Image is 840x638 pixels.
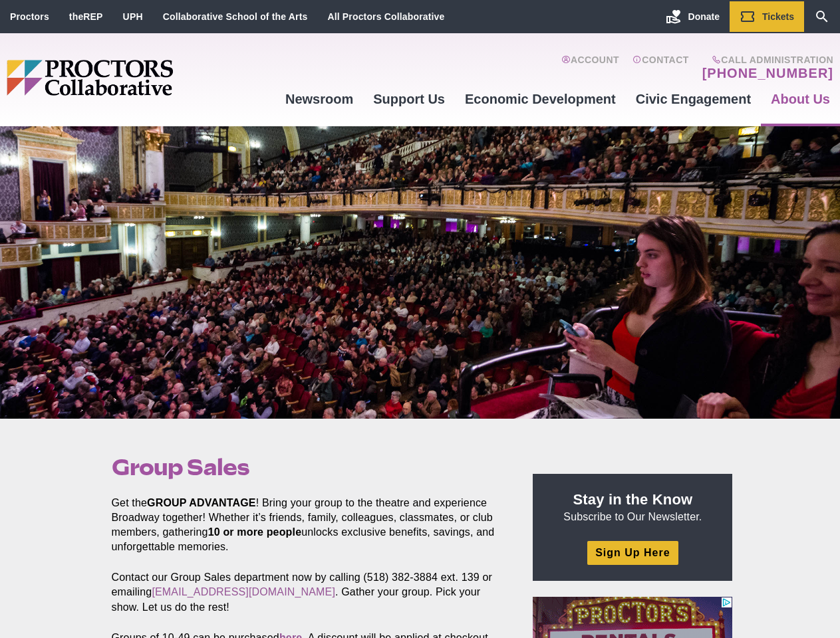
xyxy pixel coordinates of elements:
[656,1,730,32] a: Donate
[762,11,794,22] span: Tickets
[804,1,840,32] a: Search
[730,1,804,32] a: Tickets
[208,526,302,538] strong: 10 or more people
[112,496,503,554] p: Get the ! Bring your group to the theatre and experience Broadway together! Whether it’s friends,...
[688,11,720,22] span: Donate
[455,81,626,117] a: Economic Development
[587,541,678,564] a: Sign Up Here
[327,11,444,22] a: All Proctors Collaborative
[152,586,335,597] a: [EMAIL_ADDRESS][DOMAIN_NAME]
[275,81,363,117] a: Newsroom
[363,81,455,117] a: Support Us
[163,11,308,22] a: Collaborative School of the Arts
[626,81,761,117] a: Civic Engagement
[69,11,103,22] a: theREP
[698,54,833,65] span: Call Administration
[549,490,716,524] p: Subscribe to Our Newsletter.
[10,11,49,22] a: Proctors
[123,11,143,22] a: UPH
[147,497,256,508] strong: GROUP ADVANTAGE
[7,60,275,96] img: Proctors logo
[561,54,619,81] a: Account
[112,455,503,480] h1: Group Sales
[112,570,503,614] p: Contact our Group Sales department now by calling (518) 382-3884 ext. 139 or emailing . Gather yo...
[632,54,689,81] a: Contact
[573,491,693,508] strong: Stay in the Know
[761,81,840,117] a: About Us
[702,65,833,81] a: [PHONE_NUMBER]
